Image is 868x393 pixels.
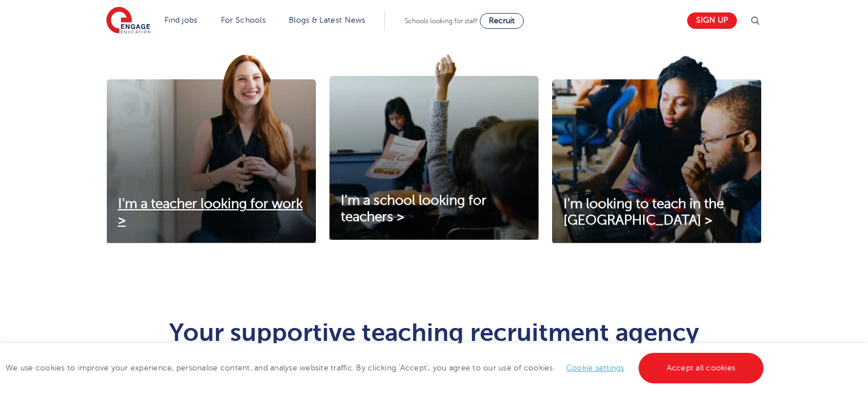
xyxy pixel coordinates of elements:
span: We use cookies to improve your experience, personalise content, and analyse website traffic. By c... [6,364,766,372]
a: Cookie settings [566,364,624,372]
a: Accept all cookies [639,353,764,383]
a: Sign up [687,12,737,29]
span: I'm a teacher looking for work > [118,196,303,228]
img: I'm a school looking for teachers [329,54,539,240]
a: For Schools [221,16,266,24]
a: I'm a teacher looking for work > [107,196,316,229]
a: I'm a school looking for teachers > [329,193,539,226]
span: Recruit [489,16,515,25]
a: Recruit [480,13,524,29]
a: I'm looking to teach in the [GEOGRAPHIC_DATA] > [552,196,761,229]
img: I'm looking to teach in the UK [552,54,761,243]
a: Find jobs [164,16,198,24]
img: I'm a teacher looking for work [107,54,316,243]
span: I'm looking to teach in the [GEOGRAPHIC_DATA] > [563,196,724,228]
span: I'm a school looking for teachers > [341,193,487,224]
h1: Your supportive teaching recruitment agency [157,320,711,345]
a: Blogs & Latest News [289,16,366,24]
span: Schools looking for staff [405,17,478,25]
img: Engage Education [106,7,150,35]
